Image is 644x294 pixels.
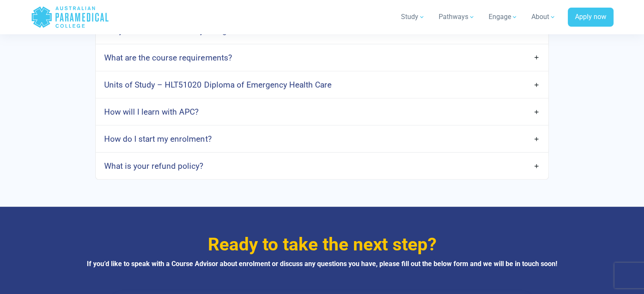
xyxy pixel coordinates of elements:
a: How will I learn with APC? [96,102,548,122]
a: Study [396,5,430,29]
a: What is your refund policy? [96,156,548,176]
a: What are the course requirements? [96,48,548,68]
a: Pathways [434,5,480,29]
a: Engage [484,5,523,29]
h4: Units of Study – HLT51020 Diploma of Emergency Health Care [104,80,331,90]
a: Australian Paramedical College [31,3,109,31]
a: How do I start my enrolment? [96,129,548,149]
strong: If you’d like to speak with a Course Advisor about enrolment or discuss any questions you have, p... [87,260,557,268]
h4: How do I start my enrolment? [104,134,211,144]
h4: What are the course requirements? [104,53,232,63]
h3: Ready to take the next step? [75,234,570,256]
h4: How will I learn with APC? [104,107,199,117]
h4: What is your refund policy? [104,161,203,171]
a: Units of Study – HLT51020 Diploma of Emergency Health Care [96,75,548,95]
a: Apply now [568,8,614,27]
a: About [526,5,561,29]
